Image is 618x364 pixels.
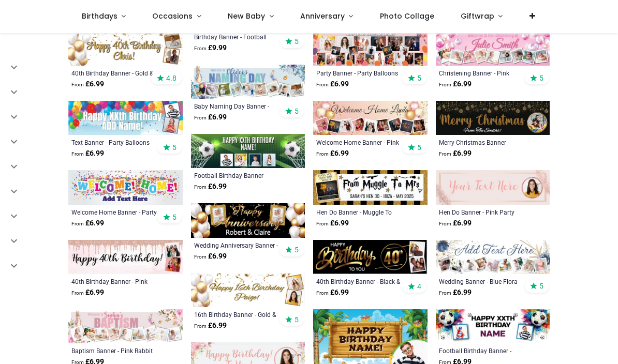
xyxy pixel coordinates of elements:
span: 4.8 [166,73,176,83]
a: 40th Birthday Banner - Gold & White Balloons [71,69,158,77]
span: From [194,254,207,260]
a: Christening Banner - Pink Balloons [439,69,525,77]
span: From [71,221,84,226]
a: Baby Naming Day Banner - Blue Rabbit [194,102,281,110]
img: Personalised Welcome Home Banner - Party Celebration - Custom Name [68,170,183,204]
img: Personalised Party Banner - Party Balloons Photo Collage - 22 Photo Upload [313,32,428,66]
strong: £ 6.99 [316,287,349,298]
strong: £ 6.99 [71,218,104,229]
a: 16th Birthday Banner - Gold & White Balloons [194,310,281,318]
img: Personalised Hen Do Banner - Muggle To Mrs Witch - Custom Name, Place, Date & 1 Photo Upload [313,170,428,204]
span: 5 [295,315,299,324]
a: Merry Christmas Banner - Black & Gold Festive Baubles [439,138,525,146]
a: Hen Do Banner - Pink Party [439,208,525,216]
img: Personalised Baby Naming Day Banner - Blue Rabbit - Custom Name & 9 Photo Upload [191,65,305,99]
span: Occasions [152,11,193,21]
img: Personalised Hen Do Banner - Pink Party - Custom Text & 1 Photo Upload [436,170,550,204]
a: 40th Birthday Banner - Pink Glitter [71,277,158,285]
strong: £ 6.99 [439,287,472,298]
img: Personalised Baptism Banner - Pink Rabbit - Custom Name & 9 Photo Upload [68,309,183,343]
img: Personalised Football Birthday Banner - Kids Football Goal- Custom Text & 4 Photos [191,134,305,168]
span: From [439,290,451,296]
a: Welcome Home Banner - Party Celebration [71,208,158,216]
span: 5 [295,107,299,116]
a: Wedding Banner - Blue Flora [439,277,525,285]
a: Wedding Anniversary Banner - White & Gold Balloons [194,241,281,249]
span: 5 [295,245,299,254]
a: 40th Birthday Banner - Black & Gold [316,277,403,285]
strong: £ 6.99 [316,148,349,159]
span: From [71,151,84,157]
img: Personalised Wedding Anniversary Banner - White & Gold Balloons - Custom Text & 2 Photo Upload [191,203,305,237]
span: 4 [417,282,421,291]
span: From [316,221,329,226]
span: 5 [417,73,421,83]
span: From [71,82,84,87]
span: From [439,221,451,226]
span: From [439,82,451,87]
span: From [316,151,329,157]
span: From [316,290,329,296]
strong: £ 6.99 [71,287,104,298]
img: Personalised Christening Banner - Pink Balloons - Custom Name & 9 Photo Upload [436,32,550,66]
span: 5 [172,213,176,222]
span: 5 [539,281,543,291]
span: From [439,151,451,157]
a: Hen Do Banner - Muggle To Mrs [PERSON_NAME] [316,208,403,216]
span: Giftwrap [461,11,494,21]
span: 5 [295,37,299,46]
strong: £ 9.99 [194,43,227,53]
strong: £ 6.99 [439,218,472,229]
img: Personalised Happy 40th Birthday Banner - Black & Gold - 2 Photo Upload [313,240,428,274]
a: Football Birthday Banner [194,171,281,179]
strong: £ 6.99 [71,148,104,159]
a: Birthday Banner - Football [194,33,281,41]
strong: £ 6.99 [316,79,349,89]
span: From [194,115,207,120]
strong: £ 6.99 [439,148,472,159]
strong: £ 6.99 [316,218,349,229]
strong: £ 6.99 [71,79,104,89]
span: From [71,290,84,296]
span: From [194,184,207,190]
img: Personalised Happy 40th Birthday Banner - Pink Glitter - 2 Photo Upload [68,240,183,274]
span: New Baby [228,11,265,21]
a: Football Birthday Banner - Kids Football Party [439,346,525,355]
strong: £ 6.99 [194,181,227,192]
img: Personalised Wedding Banner - Blue Flora - Custom Text & 9 Photo Upload [436,240,550,274]
img: Personalised Text Banner - Party Balloons - Custom Text & 2 Photo Upload [68,101,183,135]
strong: £ 6.99 [439,79,472,89]
a: Party Banner - Party Balloons Photo Collage [316,69,403,77]
span: 5 [539,73,543,83]
span: Anniversary [300,11,345,21]
span: 5 [417,143,421,152]
span: Birthdays [82,11,117,21]
a: Welcome Home Banner - Pink & Gold Balloons [316,138,403,146]
img: Personalised Welcome Home Banner - Pink & Gold Balloons - Custom Name & 9 Photo Upload [313,101,428,135]
img: Personalised Football Birthday Banner - Kids Football Party - Custom Text & 2 Photos [436,309,550,343]
img: Personalised Happy 40th Birthday Banner - Gold & White Balloons - 2 Photo Upload [68,32,183,66]
span: From [316,82,329,87]
img: Personalised Merry Christmas Banner - Black & Gold Festive Baubles - Custom Text & 1 Photo Upload [436,101,550,135]
span: 5 [172,143,176,152]
strong: £ 6.99 [194,321,227,331]
a: Baptism Banner - Pink Rabbit [71,346,158,355]
div: Text Banner - Party Balloons [71,138,158,146]
strong: £ 6.99 [194,251,227,262]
